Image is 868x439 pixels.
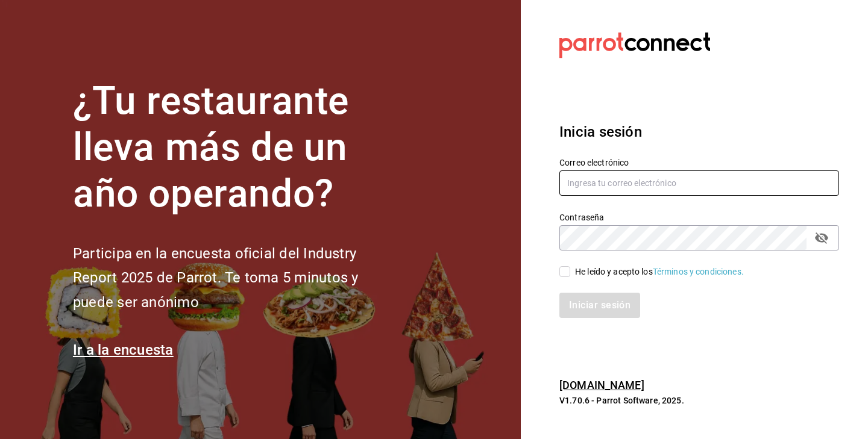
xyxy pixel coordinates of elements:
[575,266,744,278] div: He leído y acepto los
[73,341,174,358] a: Ir a la encuesta
[559,121,839,143] h3: Inicia sesión
[653,267,744,276] a: Términos y condiciones.
[559,379,644,391] a: [DOMAIN_NAME]
[559,170,839,196] input: Ingresa tu correo electrónico
[73,78,398,217] h1: ¿Tu restaurante lleva más de un año operando?
[559,158,839,167] label: Correo electrónico
[559,213,839,222] label: Contraseña
[73,241,398,315] h2: Participa en la encuesta oficial del Industry Report 2025 de Parrot. Te toma 5 minutos y puede se...
[811,228,832,248] button: passwordField
[559,394,839,406] p: V1.70.6 - Parrot Software, 2025.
